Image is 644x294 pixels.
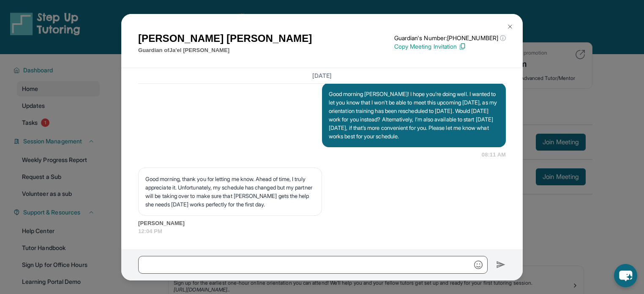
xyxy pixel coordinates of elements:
p: Good morning [PERSON_NAME]! I hope you're doing well. I wanted to let you know that I won’t be ab... [329,90,499,140]
p: Copy Meeting Invitation [394,42,506,51]
h1: [PERSON_NAME] [PERSON_NAME] [138,31,312,46]
img: Send icon [496,260,506,270]
img: Close Icon [507,23,513,30]
p: Good morning, thank you for letting me know. Ahead of time, I truly appreciate it. Unfortunately,... [145,175,315,209]
button: chat-button [614,264,637,287]
span: 08:11 AM [482,151,506,159]
p: Guardian of Ja'el [PERSON_NAME] [138,46,312,55]
span: ⓘ [500,34,506,42]
span: [PERSON_NAME] [138,219,506,228]
p: Guardian's Number: [PHONE_NUMBER] [394,34,506,42]
span: 12:04 PM [138,227,506,236]
img: Copy Icon [458,43,466,50]
h3: [DATE] [138,71,506,80]
img: Emoji [474,261,483,269]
